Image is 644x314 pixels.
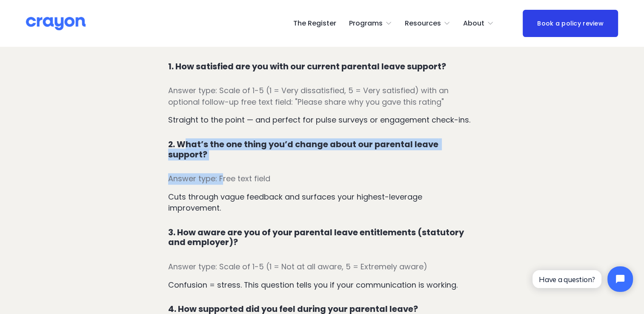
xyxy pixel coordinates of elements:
p: Confusion = stress. This question tells you if your communication is working. [168,280,476,291]
h4: 2. What’s the one thing you’d change about our parental leave support? [168,140,476,160]
span: Answer type: Scale of 1-5 (1 = Not at all aware, 5 = Extremely aware) [168,261,427,272]
img: Crayon [26,16,86,31]
span: Programs [349,17,383,30]
h4: 3. How aware are you of your parental leave entitlements (statutory and employer)? [168,228,476,248]
a: folder dropdown [349,17,392,30]
a: Book a policy review [523,10,618,37]
iframe: Tidio Chat [525,259,640,299]
h4: 1. How satisfied are you with our current parental leave support? [168,62,476,71]
h4: 4. How supported did you feel during your parental leave? [168,304,476,314]
span: Answer type: Scale of 1-5 (1 = Very dissatisfied, 5 = Very satisfied) with an optional follow-up ... [168,85,451,107]
span: Resources [405,17,441,30]
p: Straight to the point — and perfect for pulse surveys or engagement check-ins. [168,114,476,126]
a: The Register [293,17,336,30]
a: folder dropdown [405,17,450,30]
a: folder dropdown [463,17,494,30]
p: Cuts through vague feedback and surfaces your highest-leverage improvement. [168,191,476,214]
span: Answer type: Free text field [168,173,270,184]
span: About [463,17,484,30]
